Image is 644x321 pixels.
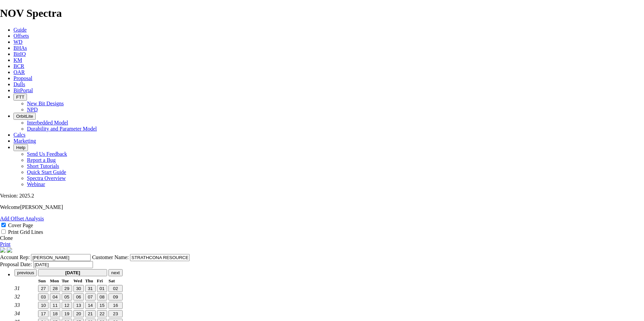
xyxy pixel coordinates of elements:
small: Wednesday [73,278,82,283]
a: NPD [27,107,38,112]
button: 23 [108,310,122,317]
button: 14 [85,302,96,309]
button: 19 [62,310,72,317]
button: 16 [108,302,122,309]
label: Print Grid Lines [8,229,43,235]
span: 28 [53,286,58,291]
button: 12 [62,302,72,309]
button: 07 [85,293,96,300]
button: 29 [62,285,72,292]
button: Help [13,144,28,151]
small: Friday [97,278,103,283]
span: 18 [53,311,58,316]
span: 08 [100,294,105,299]
span: 01 [100,286,105,291]
small: Sunday [38,278,45,283]
a: Send Us Feedback [27,151,67,157]
span: previous [17,270,34,275]
img: cover-graphic.e5199e77.png [7,247,12,253]
a: BCR [13,63,24,69]
a: WD [13,39,23,45]
a: Report a Bug [27,157,56,163]
span: 17 [41,311,46,316]
span: 06 [76,294,81,299]
button: 09 [108,293,122,300]
a: BitPortal [13,87,33,93]
a: New Bit Designs [27,101,64,106]
button: previous [14,269,37,276]
a: BitIQ [13,51,26,57]
span: 05 [64,294,69,299]
a: Offsets [13,33,29,39]
button: OrbitLite [13,113,36,120]
em: 34 [14,311,20,316]
button: 04 [50,293,60,300]
a: Guide [13,27,27,33]
label: Customer Name: [92,254,129,260]
button: 05 [62,293,72,300]
a: Short Tutorials [27,163,59,169]
button: FTT [13,94,27,101]
button: 22 [97,310,107,317]
span: 14 [88,303,93,308]
span: 23 [113,311,118,316]
button: 28 [50,285,60,292]
span: 19 [64,311,69,316]
a: Marketing [13,138,36,144]
small: Monday [50,278,59,283]
span: 20 [76,311,81,316]
button: 10 [38,302,49,309]
em: 32 [14,294,20,299]
span: Help [16,145,25,150]
a: BHAs [13,45,27,51]
span: [PERSON_NAME] [20,204,63,210]
small: Saturday [108,278,115,283]
button: 15 [97,302,107,309]
small: Tuesday [62,278,69,283]
a: KM [13,57,22,63]
button: 11 [50,302,60,309]
button: 03 [38,293,49,300]
span: 31 [88,286,93,291]
span: 13 [76,303,81,308]
button: 20 [73,310,84,317]
span: 11 [53,303,58,308]
em: 33 [14,302,20,308]
span: 09 [113,294,118,299]
a: Quick Start Guide [27,169,66,175]
button: 31 [85,285,96,292]
span: 30 [76,286,81,291]
span: 07 [88,294,93,299]
span: 02 [113,286,118,291]
span: 12 [64,303,69,308]
span: 27 [41,286,46,291]
a: Webinar [27,181,45,187]
button: 13 [73,302,84,309]
button: 30 [73,285,84,292]
strong: [DATE] [65,270,80,275]
span: 10 [41,303,46,308]
button: next [108,269,122,276]
button: 02 [108,285,122,292]
a: Proposal [13,75,32,81]
a: Spectra Overview [27,175,66,181]
a: Durability and Parameter Model [27,126,97,132]
span: OrbitLite [16,114,33,119]
a: OAR [13,69,25,75]
button: 06 [73,293,84,300]
span: next [111,270,120,275]
em: 31 [14,285,20,291]
span: 15 [100,303,105,308]
span: Dulls [13,81,25,87]
button: 18 [50,310,60,317]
